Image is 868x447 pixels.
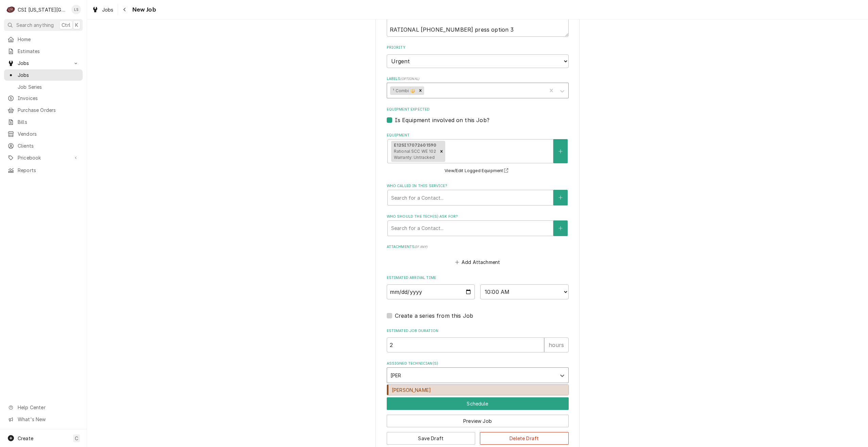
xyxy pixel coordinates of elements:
[387,328,569,352] div: Estimated Job Duration
[387,275,569,281] label: Estimated Arrival Time
[18,416,79,423] span: What's New
[387,275,569,299] div: Estimated Arrival Time
[4,414,83,425] a: Go to What's New
[395,116,489,124] label: Is Equipment involved on this Job?
[4,19,83,31] button: Search anythingCtrlK
[387,107,569,112] label: Equipment Expected
[71,5,81,14] div: Lindy Springer's Avatar
[387,133,569,138] label: Equipment
[387,328,569,334] label: Estimated Job Duration
[18,95,79,102] span: Invoices
[102,6,114,13] span: Jobs
[553,190,568,205] button: Create New Contact
[387,45,569,68] div: Priority
[558,226,563,231] svg: Create New Contact
[4,402,83,413] a: Go to Help Center
[119,4,130,15] button: Navigate back
[4,46,83,57] a: Estimates
[387,427,569,445] div: Button Group Row
[387,76,569,98] div: Labels
[444,167,512,175] button: View/Edit Logged Equipment
[553,220,568,236] button: Create New Contact
[394,143,437,148] strong: E12SI17072601590
[6,5,16,14] div: C
[387,76,569,82] label: Labels
[387,410,569,427] div: Button Group Row
[394,149,436,160] span: Rational SCC WE 102 Warranty: Untracked
[387,397,569,445] div: Button Group
[18,36,79,43] span: Home
[4,93,83,104] a: Invoices
[480,284,569,299] select: Time Select
[395,312,473,320] label: Create a series from this Job
[18,48,79,55] span: Estimates
[558,149,563,154] svg: Create New Equipment
[18,435,33,441] span: Create
[387,244,569,267] div: Attachments
[387,45,569,50] label: Priority
[387,107,569,124] div: Equipment Expected
[18,71,79,79] span: Jobs
[387,361,569,383] div: Assigned Technician(s)
[387,361,569,366] label: Assigned Technician(s)
[387,397,569,410] div: Button Group Row
[4,69,83,81] a: Jobs
[387,415,569,427] button: Preview Job
[16,21,54,29] span: Search anything
[438,141,445,162] div: Remove [object Object]
[4,104,83,116] a: Purchase Orders
[18,167,79,174] span: Reports
[62,21,70,29] span: Ctrl
[18,118,79,126] span: Bills
[387,432,475,445] button: Save Draft
[18,83,79,90] span: Job Series
[4,165,83,176] a: Reports
[417,86,424,95] div: Remove ¹ Combi 🔱
[4,81,83,93] a: Job Series
[387,214,569,236] div: Who should the tech(s) ask for?
[387,385,568,395] div: [PERSON_NAME]
[4,128,83,139] a: Vendors
[400,77,419,81] span: ( optional )
[4,152,83,163] a: Go to Pricebook
[387,183,569,205] div: Who called in this service?
[18,60,69,67] span: Jobs
[4,140,83,151] a: Clients
[387,214,569,219] label: Who should the tech(s) ask for?
[387,397,569,410] button: Schedule
[71,5,81,14] div: LS
[18,154,69,161] span: Pricebook
[18,130,79,137] span: Vendors
[387,133,569,175] div: Equipment
[18,142,79,149] span: Clients
[18,6,68,13] div: CSI [US_STATE][GEOGRAPHIC_DATA]
[544,337,569,352] div: hours
[89,4,116,15] a: Jobs
[4,116,83,128] a: Bills
[75,21,78,29] span: K
[387,284,475,299] input: Date
[4,57,83,69] a: Go to Jobs
[18,106,79,114] span: Purchase Orders
[4,34,83,45] a: Home
[454,257,501,267] button: Add Attachment
[75,435,78,442] span: C
[130,5,156,14] span: New Job
[6,5,16,14] div: CSI Kansas City's Avatar
[480,432,569,445] button: Delete Draft
[387,244,569,250] label: Attachments
[415,245,428,249] span: ( if any )
[387,183,569,189] label: Who called in this service?
[553,139,568,163] button: Create New Equipment
[18,404,79,411] span: Help Center
[390,86,416,95] div: ¹ Combi 🔱
[558,195,563,200] svg: Create New Contact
